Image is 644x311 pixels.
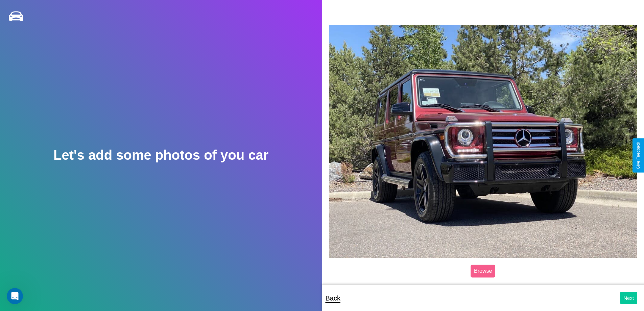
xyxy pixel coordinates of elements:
[329,25,638,258] img: posted
[326,292,340,304] p: Back
[636,142,641,169] div: Give Feedback
[471,265,495,277] label: Browse
[53,148,268,163] h2: Let's add some photos of you car
[7,288,23,304] iframe: Intercom live chat
[620,292,637,304] button: Next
